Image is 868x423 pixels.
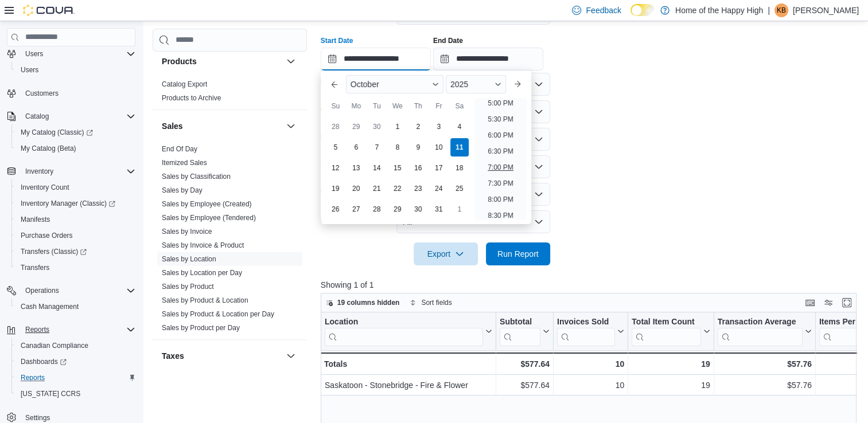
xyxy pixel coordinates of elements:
button: My Catalog (Beta) [11,140,140,156]
div: day-29 [388,200,407,218]
button: Keyboard shortcuts [803,296,817,310]
button: Taxes [284,349,298,363]
button: 19 columns hidden [321,296,404,310]
div: Katelynd Bartelen [774,3,788,17]
a: Sales by Employee (Tendered) [162,214,256,222]
div: day-29 [347,117,365,136]
a: Users [16,63,43,77]
span: Sales by Location per Day [162,268,242,277]
a: My Catalog (Classic) [16,126,98,139]
span: KB [777,3,786,17]
span: Inventory Manager (Classic) [16,197,135,210]
div: Mo [347,97,365,115]
span: Dashboards [16,355,135,369]
span: Reports [25,325,49,334]
a: Transfers [16,261,54,275]
span: Cash Management [21,302,79,311]
button: Sales [162,120,282,132]
button: Inventory [2,163,140,179]
span: End Of Day [162,144,197,154]
div: $57.76 [717,378,811,392]
h3: Taxes [162,350,184,362]
div: Totals [324,357,492,371]
div: day-7 [368,138,386,156]
div: day-25 [450,179,469,198]
a: Inventory Count [16,181,74,194]
span: My Catalog (Classic) [21,128,93,137]
a: End Of Day [162,145,197,153]
label: End Date [433,36,463,45]
span: Sales by Product & Location per Day [162,310,274,319]
span: My Catalog (Classic) [16,126,135,139]
button: Open list of options [534,107,543,116]
button: Catalog [2,108,140,124]
a: Sales by Product per Day [162,324,240,332]
a: Dashboards [16,355,71,369]
button: Taxes [162,350,282,362]
a: Customers [21,87,63,100]
div: 19 [632,378,710,392]
a: Sales by Day [162,186,203,194]
span: Run Report [497,248,539,260]
span: Itemized Sales [162,158,207,167]
input: Dark Mode [630,4,655,16]
a: Canadian Compliance [16,339,93,352]
div: day-20 [347,179,365,198]
div: day-8 [388,138,407,156]
span: Export [421,242,471,265]
div: Transaction Average [717,316,802,327]
div: day-17 [430,159,448,177]
a: Inventory Manager (Classic) [11,195,140,211]
span: Manifests [16,213,135,226]
button: Inventory [21,164,58,178]
div: day-12 [326,159,345,177]
div: day-27 [347,200,365,218]
div: 19 [632,357,710,371]
div: day-28 [368,200,386,218]
div: day-22 [388,179,407,198]
div: day-19 [326,179,345,198]
p: Home of the Happy High [675,3,763,17]
button: Location [325,316,492,346]
li: 5:00 PM [483,96,518,110]
button: Inventory Count [11,179,140,195]
div: day-26 [326,200,345,218]
button: Users [21,47,48,61]
h3: Products [162,56,197,67]
span: Settings [25,413,50,422]
li: 7:00 PM [483,160,518,174]
button: Purchase Orders [11,228,140,244]
span: Inventory Manager (Classic) [21,199,115,208]
button: Open list of options [534,135,543,144]
span: Customers [25,89,59,98]
div: Button. Open the year selector. 2025 is currently selected. [446,75,506,93]
span: Products to Archive [162,93,221,103]
span: Transfers [16,261,135,275]
span: Transfers [21,263,49,272]
div: Location [325,316,483,327]
p: | [768,3,770,17]
ul: Time [474,98,527,220]
span: Manifests [21,215,50,224]
span: Inventory Count [21,183,69,192]
button: Run Report [486,242,550,265]
div: Total Item Count [632,316,700,327]
div: day-31 [430,200,448,218]
span: Catalog [21,109,135,123]
button: Open list of options [534,80,543,89]
span: October [351,80,379,89]
span: Sales by Product per Day [162,323,240,332]
div: Location [325,316,483,346]
span: Operations [25,286,59,295]
a: Sales by Product & Location per Day [162,310,274,318]
button: Operations [2,283,140,299]
a: Sales by Invoice & Product [162,241,244,249]
a: Transfers (Classic) [11,244,140,260]
button: Display options [822,296,835,310]
span: Dark Mode [630,16,631,17]
button: Reports [2,322,140,338]
span: Sales by Day [162,186,203,195]
span: Sales by Invoice [162,227,212,236]
div: Saskatoon - Stonebridge - Fire & Flower [325,378,492,392]
div: day-23 [409,179,427,198]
